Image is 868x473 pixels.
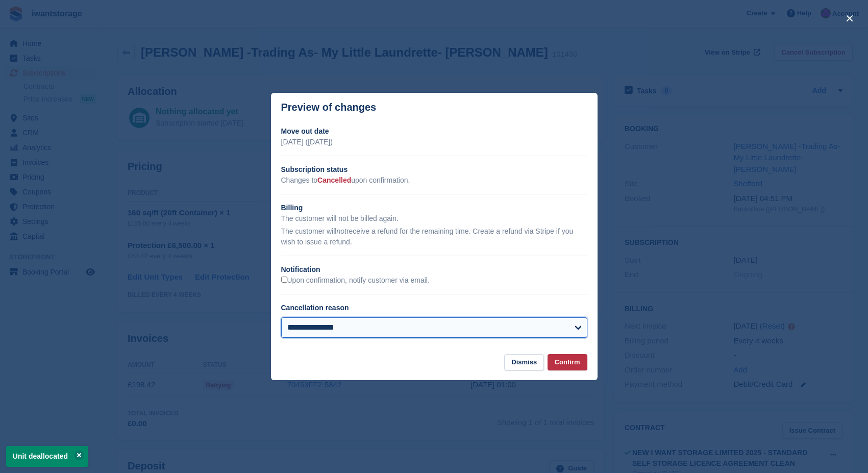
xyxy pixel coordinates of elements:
p: The customer will receive a refund for the remaining time. Create a refund via Stripe if you wish... [281,226,587,247]
button: Confirm [548,354,587,371]
span: Cancelled [317,176,351,184]
p: The customer will not be billed again. [281,213,587,224]
input: Upon confirmation, notify customer via email. [281,277,287,283]
p: Changes to upon confirmation. [281,175,587,186]
h2: Move out date [281,126,587,137]
em: not [336,227,346,235]
p: Preview of changes [281,102,377,113]
h2: Notification [281,264,587,275]
p: [DATE] ([DATE]) [281,137,587,147]
button: Dismiss [504,354,544,371]
p: Unit deallocated [6,446,88,467]
h2: Billing [281,203,587,213]
label: Upon confirmation, notify customer via email. [281,276,430,285]
h2: Subscription status [281,164,587,175]
button: close [841,10,858,27]
label: Cancellation reason [281,304,349,312]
